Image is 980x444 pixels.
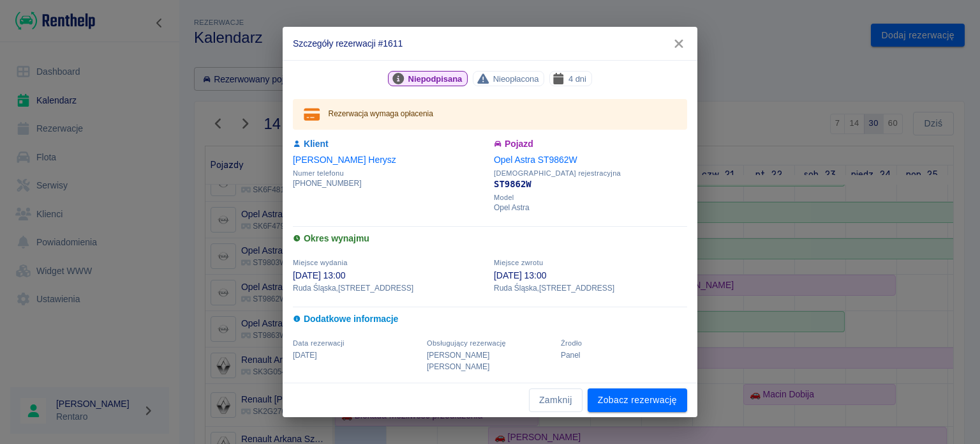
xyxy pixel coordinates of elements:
span: Obsługujący rezerwację [427,339,506,347]
span: Miejsce wydania [293,259,348,266]
h2: Szczegóły rezerwacji #1611 [283,27,697,60]
p: [DATE] [293,349,419,361]
span: Numer telefonu [293,169,486,178]
h6: Pojazd [494,137,687,151]
span: Miejsce zwrotu [494,259,543,266]
p: Panel [561,349,687,361]
h6: Okres wynajmu [293,232,687,245]
span: Niepodpisana [403,72,468,86]
p: [PHONE_NUMBER] [293,178,486,189]
span: Żrodło [561,339,582,347]
p: Ruda Śląska , [STREET_ADDRESS] [293,282,486,294]
a: [PERSON_NAME] Herysz [293,155,396,165]
span: Nieopłacona [488,72,544,86]
p: [DATE] 13:00 [494,269,687,282]
a: Opel Astra ST9862W [494,155,577,165]
a: Zobacz rezerwację [588,388,687,412]
button: Zamknij [529,388,583,412]
p: ST9862W [494,178,687,191]
p: [DATE] 13:00 [293,269,486,282]
span: Model [494,194,687,202]
span: 4 dni [563,72,591,86]
span: [DEMOGRAPHIC_DATA] rejestracyjna [494,169,687,178]
p: [PERSON_NAME] [PERSON_NAME] [427,349,553,372]
p: Ruda Śląska , [STREET_ADDRESS] [494,282,687,294]
h6: Klient [293,137,486,151]
h6: Dodatkowe informacje [293,312,687,326]
span: Data rezerwacji [293,339,345,347]
p: Opel Astra [494,202,687,213]
div: Rezerwacja wymaga opłacenia [329,103,433,126]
